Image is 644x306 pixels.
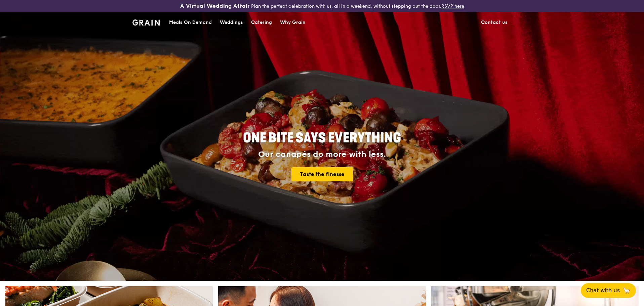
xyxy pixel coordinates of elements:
a: Why Grain [276,12,310,33]
a: Taste the finesse [291,167,353,181]
a: Weddings [216,12,247,33]
div: Plan the perfect celebration with us, all in a weekend, without stepping out the door. [128,3,516,9]
span: ONE BITE SAYS EVERYTHING [243,130,401,146]
a: GrainGrain [132,12,160,32]
span: Chat with us [586,287,620,295]
button: Chat with us🦙 [581,283,636,298]
img: Grain [132,19,160,26]
a: Catering [247,12,276,33]
span: 🦙 [622,287,631,295]
div: Meals On Demand [169,12,212,33]
h3: A Virtual Wedding Affair [180,3,250,9]
div: Weddings [220,12,243,33]
div: Why Grain [280,12,306,33]
a: RSVP here [441,3,464,9]
div: Catering [251,12,272,33]
a: Contact us [477,12,512,33]
div: Our canapés do more with less. [201,150,443,159]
